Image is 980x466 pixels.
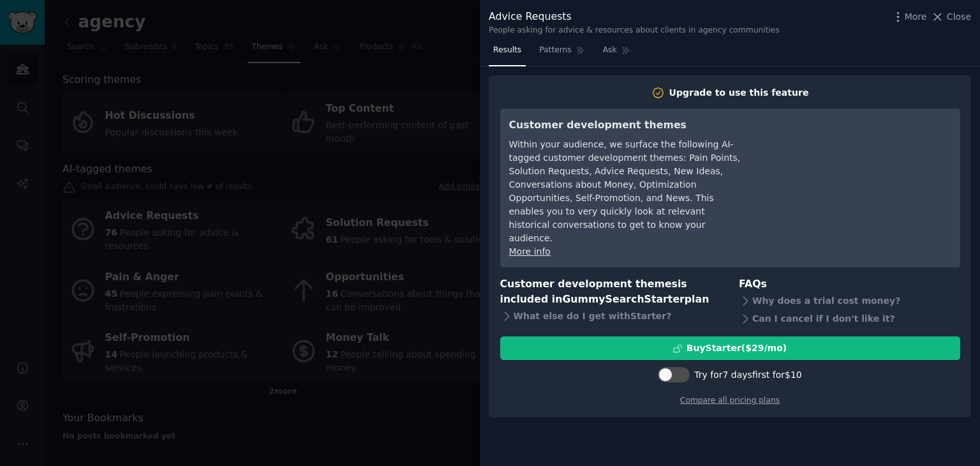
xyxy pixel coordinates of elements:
[562,293,684,305] span: GummySearch Starter
[500,308,722,326] div: What else do I get with Starter ?
[489,40,526,66] a: Results
[760,117,951,213] iframe: YouTube video player
[669,86,809,100] div: Upgrade to use this feature
[489,9,780,25] div: Advice Requests
[947,10,971,24] span: Close
[739,292,960,310] div: Why does a trial cost money?
[489,25,780,36] div: People asking for advice & resources about clients in agency communities
[509,246,551,257] a: More info
[603,45,617,56] span: Ask
[509,138,742,245] div: Within your audience, we surface the following AI-tagged customer development themes: Pain Points...
[687,342,787,355] div: Buy Starter ($ 29 /mo )
[539,45,571,56] span: Patterns
[905,10,927,24] span: More
[598,40,635,66] a: Ask
[739,310,960,327] div: Can I cancel if I don't like it?
[500,336,960,360] button: BuyStarter($29/mo)
[891,10,927,24] button: More
[509,117,742,133] h3: Customer development themes
[493,45,521,56] span: Results
[694,368,801,382] div: Try for 7 days first for $10
[680,396,780,405] a: Compare all pricing plans
[535,40,589,66] a: Patterns
[500,276,722,308] h3: Customer development themes is included in plan
[739,276,960,292] h3: FAQs
[931,10,971,24] button: Close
